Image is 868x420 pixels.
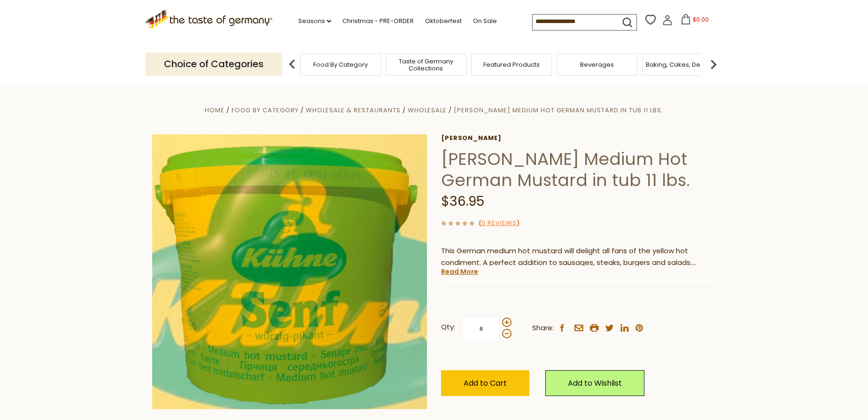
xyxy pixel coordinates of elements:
[479,218,519,227] span: ( )
[704,55,723,74] img: next arrow
[283,55,302,74] img: previous arrow
[464,378,507,389] span: Add to Cart
[441,370,529,396] button: Add to Cart
[145,53,282,76] p: Choice of Categories
[298,16,331,26] a: Seasons
[388,58,464,72] a: Taste of Germany Collections
[532,322,554,334] span: Share:
[441,245,716,269] p: This German medium hot mustard will delight all fans of the yellow hot condiment. A perfect addit...
[580,61,614,68] a: Beverages
[408,106,447,115] a: Wholesale
[674,14,714,28] button: $0.00
[441,148,716,191] h1: [PERSON_NAME] Medium Hot German Mustard in tub 11 lbs.
[313,61,368,68] a: Food By Category
[462,316,500,342] input: Qty:
[342,16,414,26] a: Christmas - PRE-ORDER
[454,106,663,115] a: [PERSON_NAME] Medium Hot German Mustard in tub 11 lbs.
[306,106,401,115] a: Wholesale & Restaurants
[646,61,719,68] a: Baking, Cakes, Desserts
[441,267,478,276] a: Read More
[441,134,716,142] a: [PERSON_NAME]
[441,192,484,210] span: $36.95
[483,61,540,68] a: Featured Products
[152,134,427,409] img: Kuehne Medium Hot German Mustard in tub 11 lbs.
[481,218,517,228] a: 0 Reviews
[545,370,644,396] a: Add to Wishlist
[205,106,225,115] a: Home
[232,106,299,115] a: Food By Category
[473,16,497,26] a: On Sale
[693,16,709,23] span: $0.00
[425,16,462,26] a: Oktoberfest
[441,321,455,333] strong: Qty:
